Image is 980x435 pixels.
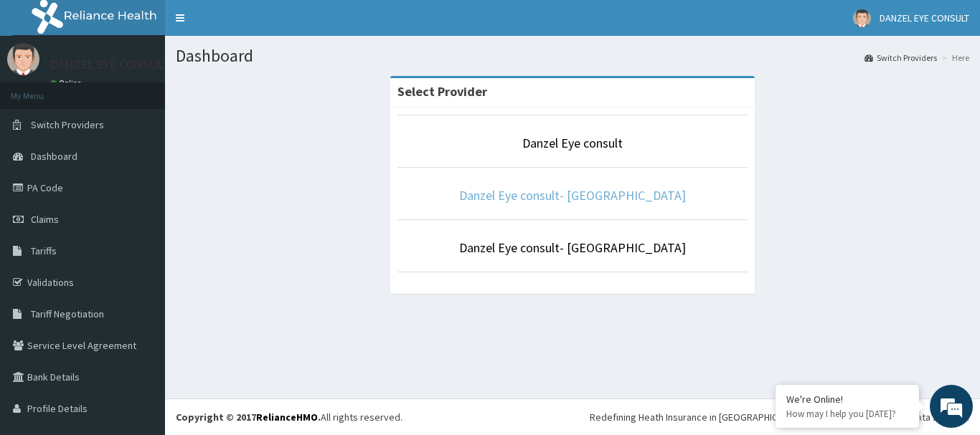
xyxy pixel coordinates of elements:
a: Danzel Eye consult- [GEOGRAPHIC_DATA] [459,239,686,256]
span: We're online! [83,128,198,272]
span: Claims [31,213,59,226]
img: User Image [853,9,871,27]
img: User Image [7,43,39,75]
footer: All rights reserved. [165,398,980,435]
a: Switch Providers [864,52,937,64]
a: Danzel Eye consult [522,135,623,151]
p: DANZEL EYE CONSULT [50,58,171,71]
span: Dashboard [31,150,77,163]
textarea: Type your message and hit 'Enter' [7,286,273,336]
div: Minimize live chat window [235,7,270,42]
div: We're Online! [786,393,908,406]
li: Here [938,52,969,64]
a: Online [50,78,85,88]
div: Redefining Heath Insurance in [GEOGRAPHIC_DATA] using Telemedicine and Data Science! [590,410,969,424]
span: Tariffs [31,244,57,257]
p: How may I help you today? [786,408,908,420]
span: DANZEL EYE CONSULT [880,11,969,24]
span: Tariff Negotiation [31,307,104,320]
h1: Dashboard [176,47,969,65]
div: Chat with us now [75,80,241,99]
a: Danzel Eye consult- [GEOGRAPHIC_DATA] [459,187,686,204]
a: RelianceHMO [256,411,318,424]
strong: Copyright © 2017 . [176,411,321,424]
img: d_794563401_company_1708531726252_794563401 [27,72,58,107]
span: Switch Providers [31,118,104,131]
strong: Select Provider [397,83,487,100]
